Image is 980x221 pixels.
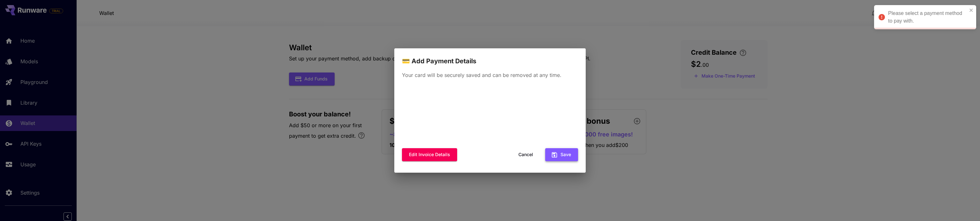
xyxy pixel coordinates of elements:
[888,10,967,25] div: Please select a payment method to pay with.
[402,71,578,79] p: Your card will be securely saved and can be removed at any time.
[402,148,457,161] button: Edit invoice details
[969,8,974,13] button: close
[545,148,578,161] button: Save
[401,85,579,144] iframe: Secure payment input frame
[394,48,586,66] h2: 💳 Add Payment Details
[511,148,540,161] button: Cancel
